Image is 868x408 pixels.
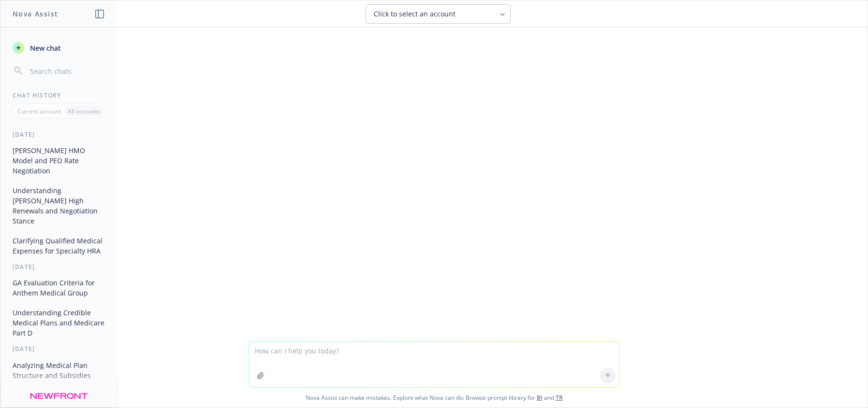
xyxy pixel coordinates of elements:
button: Understanding [PERSON_NAME] High Renewals and Negotiation Stance [9,183,109,229]
button: Understanding Credible Medical Plans and Medicare Part D [9,305,109,341]
button: Analyzing Medical Plan Structure and Subsidies [9,357,109,383]
div: Chat History [1,91,117,99]
h1: Nova Assist [13,9,58,19]
div: [DATE] [1,345,117,353]
a: TR [556,394,563,402]
button: GA Evaluation Criteria for Anthem Medical Group [9,275,109,301]
span: New chat [28,43,61,53]
p: Current account [17,107,61,115]
button: Clarifying Qualified Medical Expenses for Specialty HRA [9,233,109,259]
div: [DATE] [1,387,117,395]
div: [DATE] [1,263,117,271]
span: Nova Assist can make mistakes. Explore what Nova can do: Browse prompt library for and [4,388,864,408]
button: Click to select an account [366,4,511,24]
a: BI [537,394,543,402]
p: All accounts [68,107,100,115]
div: [DATE] [1,130,117,139]
button: [PERSON_NAME] HMO Model and PEO Rate Negotiation [9,142,109,179]
input: Search chats [28,64,105,78]
span: Click to select an account [374,9,456,19]
button: New chat [9,39,109,56]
